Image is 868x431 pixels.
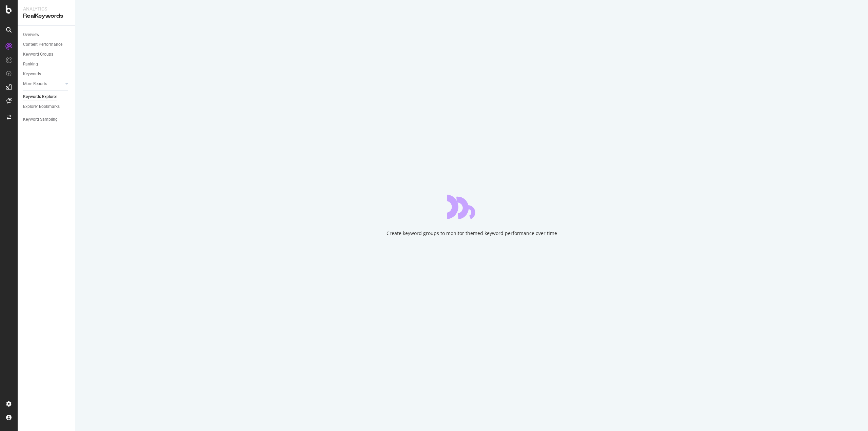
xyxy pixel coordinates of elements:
[387,230,557,237] div: Create keyword groups to monitor themed keyword performance over time
[23,116,70,123] a: Keyword Sampling
[23,71,41,78] div: Keywords
[23,103,60,110] div: Explorer Bookmarks
[23,41,62,48] div: Content Performance
[23,93,57,100] div: Keywords Explorer
[23,41,70,48] a: Content Performance
[23,61,38,68] div: Ranking
[23,31,70,38] a: Overview
[23,71,70,78] a: Keywords
[23,116,58,123] div: Keyword Sampling
[447,195,496,219] div: animation
[23,80,47,87] div: More Reports
[23,61,70,68] a: Ranking
[23,31,39,38] div: Overview
[23,93,70,100] a: Keywords Explorer
[23,103,70,110] a: Explorer Bookmarks
[23,5,70,12] div: Analytics
[23,12,70,20] div: RealKeywords
[23,51,70,58] a: Keyword Groups
[23,80,63,87] a: More Reports
[23,51,53,58] div: Keyword Groups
